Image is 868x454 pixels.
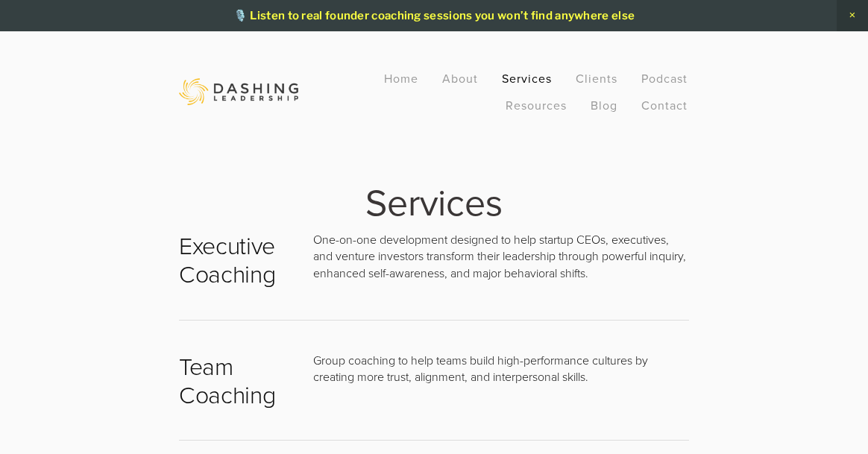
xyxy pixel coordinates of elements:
[179,78,298,105] img: Dashing Leadership
[313,231,690,281] p: One-on-one development designed to help startup CEOs, executives, and venture investors transform...
[502,65,552,92] a: Services
[179,231,288,289] h2: Executive Coaching
[179,352,288,409] h2: Team Coaching
[313,352,690,385] p: Group coaching to help teams build high-performance cultures by creating more trust, alignment, a...
[384,65,418,92] a: Home
[576,65,617,92] a: Clients
[179,185,689,218] h1: Services
[641,92,688,119] a: Contact
[591,92,617,119] a: Blog
[442,65,478,92] a: About
[506,97,567,113] a: Resources
[641,65,688,92] a: Podcast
